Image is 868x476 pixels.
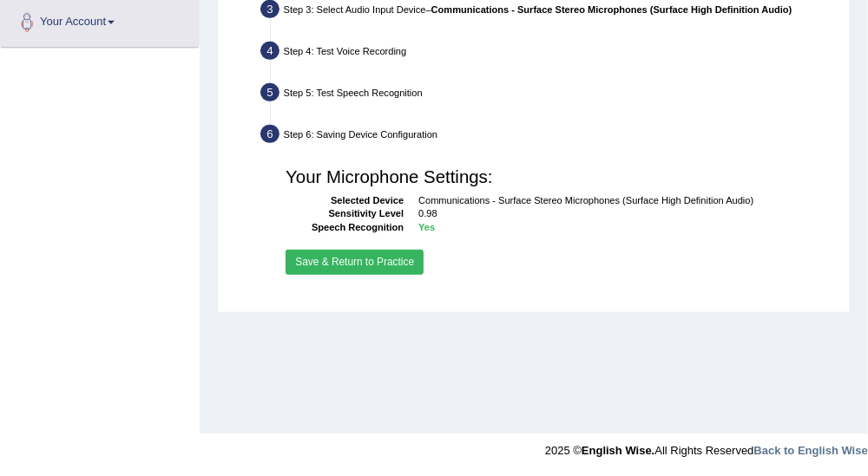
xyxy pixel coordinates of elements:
span: – [426,4,792,15]
div: Step 4: Test Voice Recording [254,37,844,69]
button: Save & Return to Practice [286,250,424,275]
b: Communications - Surface Stereo Microphones (Surface High Definition Audio) [431,4,792,15]
div: Step 5: Test Speech Recognition [254,79,844,111]
a: Back to English Wise [754,444,868,457]
dd: 0.98 [418,207,826,221]
b: Yes [418,222,435,232]
dt: Speech Recognition [286,221,404,235]
dt: Sensitivity Level [286,207,404,221]
strong: English Wise. [582,444,654,457]
div: 2025 © All Rights Reserved [545,434,868,459]
dd: Communications - Surface Stereo Microphones (Surface High Definition Audio) [418,194,826,208]
div: Step 6: Saving Device Configuration [254,120,844,152]
h3: Your Microphone Settings: [286,167,826,186]
dt: Selected Device [286,194,404,208]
